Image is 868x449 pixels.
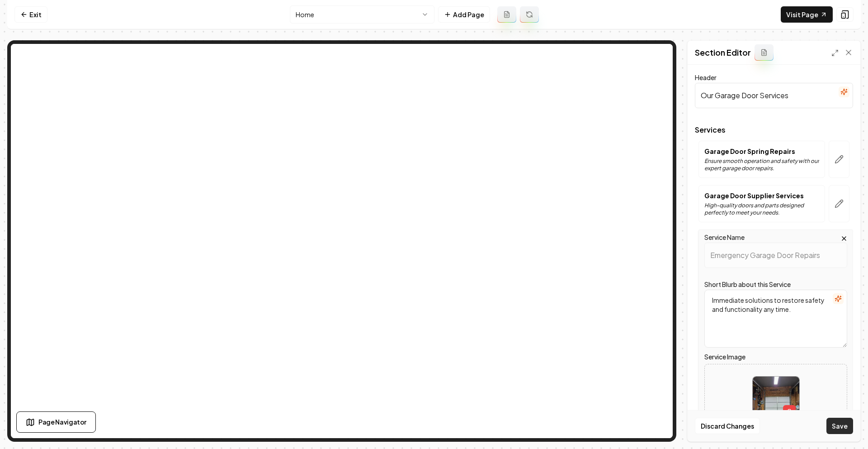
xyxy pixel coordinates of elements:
p: High-quality doors and parts designed perfectly to meet your needs. [704,202,819,216]
button: Page Navigator [16,411,96,433]
label: Service Name [704,233,745,241]
input: Header [695,83,853,108]
p: Garage Door Supplier Services [704,191,819,200]
button: Add admin page prompt [497,6,516,23]
h2: Section Editor [695,46,751,59]
label: Service Image [704,351,847,362]
button: Save [826,418,853,434]
a: Exit [14,6,47,23]
p: Garage Door Spring Repairs [704,147,819,156]
input: Service Name [704,243,847,268]
label: Short Blurb about this Service [704,280,791,288]
a: Visit Page [781,6,833,23]
span: Services [695,126,853,134]
button: Discard Changes [695,418,760,434]
p: Ensure smooth operation and safety with our expert garage door repairs. [704,158,819,172]
button: Regenerate page [520,6,539,23]
button: Add admin section prompt [755,44,774,61]
button: Add Page [438,6,490,23]
span: Page Navigator [38,417,86,427]
img: image [753,377,799,423]
label: Header [695,73,717,81]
